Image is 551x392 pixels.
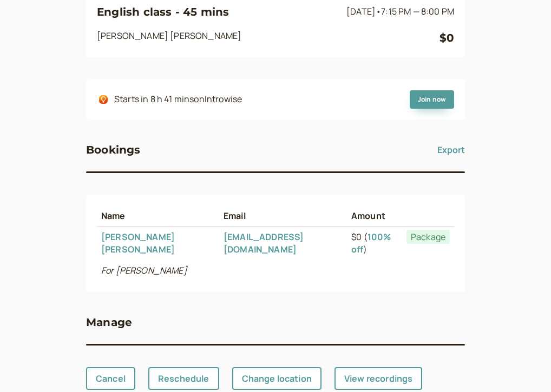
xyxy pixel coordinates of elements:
[86,141,141,158] h3: Bookings
[99,95,108,104] img: integrations-introwise-icon.png
[86,314,132,331] h3: Manage
[224,231,304,255] a: [EMAIL_ADDRESS][DOMAIN_NAME]
[148,367,219,390] a: Reschedule
[346,5,454,17] span: [DATE]
[347,205,402,227] th: Amount
[497,340,551,392] iframe: Chat Widget
[86,367,135,390] a: Cancel
[97,205,219,227] th: Name
[381,5,454,17] span: 7:15 PM — 8:00 PM
[97,29,440,46] div: [PERSON_NAME] [PERSON_NAME]
[205,93,242,105] span: Introwise
[406,230,450,244] span: Package
[376,5,381,17] span: •
[219,205,347,227] th: Email
[347,227,402,260] td: $0 ( )
[97,3,342,21] h3: English class - 45 mins
[101,231,175,255] a: [PERSON_NAME] [PERSON_NAME]
[334,367,422,390] a: View recordings
[440,29,454,46] div: $0
[437,141,465,158] button: Export
[232,367,322,390] a: Change location
[410,90,454,109] a: Join now
[101,264,187,276] i: For [PERSON_NAME]
[114,92,242,107] div: Starts in 8 h 41 mins on
[351,231,391,255] a: 100% off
